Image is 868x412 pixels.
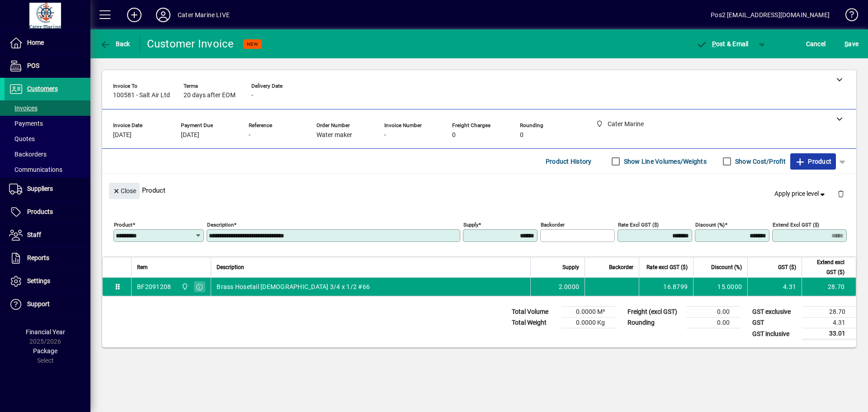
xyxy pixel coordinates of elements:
span: Reports [27,254,49,261]
button: Delete [830,183,852,204]
span: Payments [9,120,43,127]
td: GST exclusive [748,307,802,317]
span: Product [795,154,831,169]
span: Communications [9,166,62,173]
span: Products [27,208,53,215]
button: Product [790,153,836,170]
span: Apply price level [774,189,827,199]
span: Cater Marine [179,282,189,292]
a: Quotes [5,131,90,147]
div: Cater Marine LIVE [178,8,230,22]
td: 0.00 [686,307,741,317]
td: Total Weight [507,317,561,328]
span: Supply [562,262,579,272]
mat-label: Rate excl GST ($) [618,222,659,228]
div: BF2091208 [137,282,171,291]
td: 0.00 [686,317,741,328]
span: Customers [27,85,58,92]
td: 15.0000 [693,278,747,296]
td: 33.01 [802,328,856,340]
button: Apply price level [771,186,830,202]
a: Knowledge Base [839,2,857,31]
a: Products [5,201,90,223]
mat-label: Product [114,222,132,228]
td: GST [748,317,802,328]
span: Item [137,262,148,272]
span: [DATE] [113,132,132,139]
a: Suppliers [5,178,90,200]
button: Close [109,183,140,199]
span: - [384,132,386,139]
app-page-header-button: Back [90,36,140,52]
span: 20 days after EOM [184,92,236,99]
span: - [249,132,250,139]
span: Backorders [9,151,47,158]
span: ost & Email [696,40,749,47]
mat-label: Description [207,222,234,228]
span: 0 [520,132,524,139]
span: Home [27,39,44,46]
span: POS [27,62,39,69]
a: Invoices [5,100,90,116]
span: Brass Hosetail [DEMOGRAPHIC_DATA] 3/4 x 1/2 #66 [217,282,370,291]
mat-label: Discount (%) [695,222,725,228]
a: Payments [5,116,90,131]
button: Product History [542,153,595,170]
span: Rate excl GST ($) [646,262,688,272]
mat-label: Supply [463,222,478,228]
span: Extend excl GST ($) [807,257,844,277]
td: 28.70 [802,278,856,296]
span: 100581 - Salt Air Ltd [113,92,170,99]
mat-label: Extend excl GST ($) [773,222,819,228]
td: Freight (excl GST) [623,307,686,317]
app-page-header-button: Delete [830,189,852,198]
td: Total Volume [507,307,561,317]
span: Discount (%) [711,262,742,272]
td: 0.0000 Kg [561,317,616,328]
span: Settings [27,277,50,284]
a: Staff [5,224,90,246]
span: Package [33,347,57,355]
span: Back [100,40,130,47]
app-page-header-button: Close [107,186,142,194]
span: S [844,40,848,47]
a: Support [5,293,90,316]
span: GST ($) [778,262,796,272]
span: 0 [452,132,456,139]
button: Back [98,36,132,52]
span: Staff [27,231,41,238]
span: Description [217,262,244,272]
a: Communications [5,162,90,177]
div: Customer Invoice [147,37,234,51]
span: ave [844,37,859,51]
span: Support [27,300,50,308]
span: Financial Year [26,328,65,336]
a: Home [5,32,90,54]
button: Save [842,36,861,52]
span: Suppliers [27,185,53,192]
span: Cancel [806,37,826,51]
label: Show Cost/Profit [733,157,786,166]
span: P [712,40,716,47]
div: Pos2 [EMAIL_ADDRESS][DOMAIN_NAME] [711,8,830,22]
button: Add [120,7,149,23]
span: Close [113,184,136,199]
span: Quotes [9,135,35,142]
td: Rounding [623,317,686,328]
div: Product [102,174,856,207]
a: POS [5,55,90,77]
div: 16.8799 [645,282,688,291]
td: 28.70 [802,307,856,317]
span: [DATE] [181,132,199,139]
span: 2.0000 [559,282,580,291]
button: Cancel [804,36,828,52]
td: 4.31 [747,278,802,296]
button: Post & Email [692,36,753,52]
td: 0.0000 M³ [561,307,616,317]
span: Water maker [316,132,352,139]
td: GST inclusive [748,328,802,340]
a: Settings [5,270,90,293]
a: Reports [5,247,90,270]
a: Backorders [5,147,90,162]
mat-label: Backorder [541,222,565,228]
